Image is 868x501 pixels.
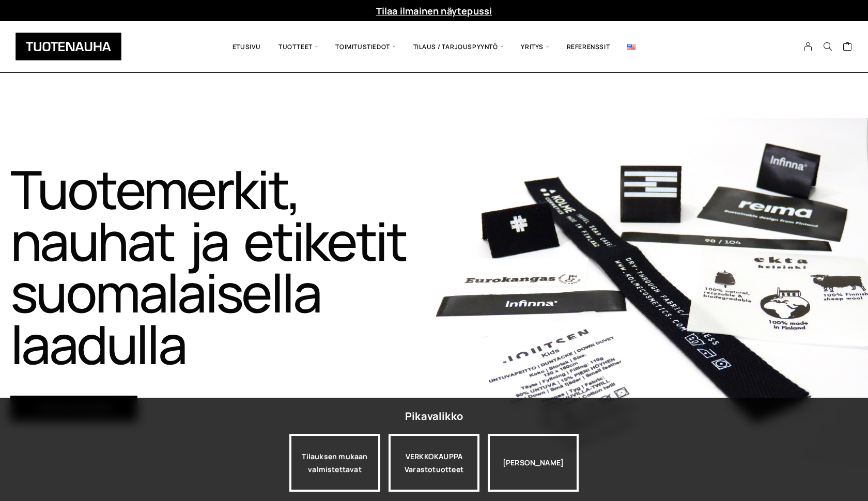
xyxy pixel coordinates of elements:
[270,29,327,65] span: Tuotteet
[843,41,853,54] a: Cart
[289,434,380,492] a: Tilauksen mukaan valmistettavat
[16,33,121,60] img: Tuotenauha Oy
[488,434,579,492] div: [PERSON_NAME]
[389,434,479,492] div: VERKKOKAUPPA Varastotuotteet
[224,29,270,65] a: Etusivu
[558,29,619,65] a: Referenssit
[10,163,434,370] h1: Tuotemerkit, nauhat ja etiketit suomalaisella laadulla​
[327,29,404,65] span: Toimitustiedot
[405,407,463,426] div: Pikavalikko
[818,42,838,51] button: Search
[405,29,513,65] span: Tilaus / Tarjouspyyntö
[10,396,137,421] a: Tutustu tuotteisiin
[512,29,557,65] span: Yritys
[376,5,492,17] a: Tilaa ilmainen näytepussi
[434,118,868,466] img: Etusivu 1
[389,434,479,492] a: VERKKOKAUPPAVarastotuotteet
[627,44,636,50] img: English
[798,42,818,51] a: My Account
